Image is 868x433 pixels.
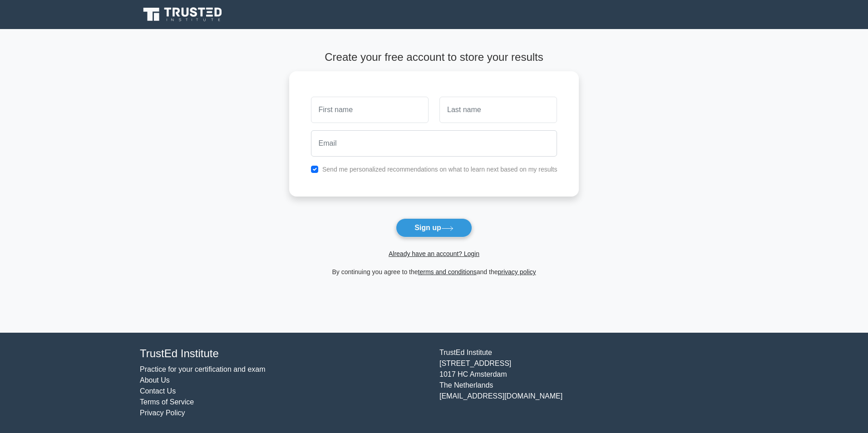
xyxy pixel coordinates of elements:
a: Already have an account? Login [389,250,479,257]
a: privacy policy [498,268,536,276]
a: Privacy Policy [140,409,185,417]
h4: Create your free account to store your results [289,51,579,64]
h4: TrustEd Institute [140,347,429,360]
input: Last name [439,97,557,123]
a: About Us [140,376,170,384]
input: Email [311,130,557,157]
label: Send me personalized recommendations on what to learn next based on my results [322,166,557,173]
a: terms and conditions [418,268,477,276]
div: TrustEd Institute [STREET_ADDRESS] 1017 HC Amsterdam The Netherlands [EMAIL_ADDRESS][DOMAIN_NAME] [434,347,734,418]
div: By continuing you agree to the and the [284,266,585,277]
a: Terms of Service [140,398,194,406]
a: Practice for your certification and exam [140,365,266,373]
input: First name [311,97,429,123]
a: Contact Us [140,387,176,395]
button: Sign up [396,218,472,237]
